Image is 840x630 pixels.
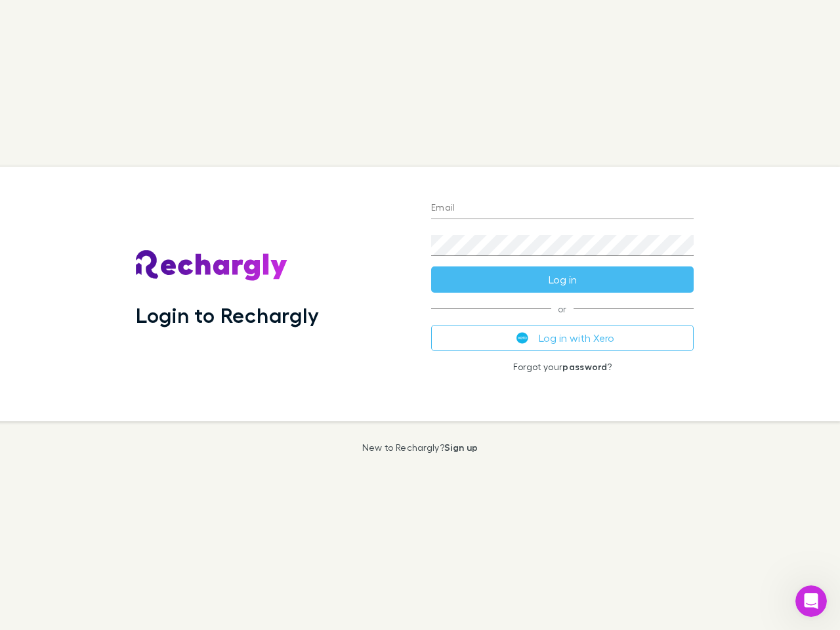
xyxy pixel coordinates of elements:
a: Sign up [444,442,478,453]
p: New to Rechargly? [362,442,478,453]
h1: Login to Rechargly [136,303,319,327]
p: Forgot your ? [431,362,694,372]
span: or [431,308,694,309]
button: Log in [431,266,694,293]
img: Xero's logo [516,332,528,344]
a: password [562,361,607,372]
img: Rechargly's Logo [136,250,288,282]
iframe: Intercom live chat [795,585,827,617]
button: Log in with Xero [431,325,694,351]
